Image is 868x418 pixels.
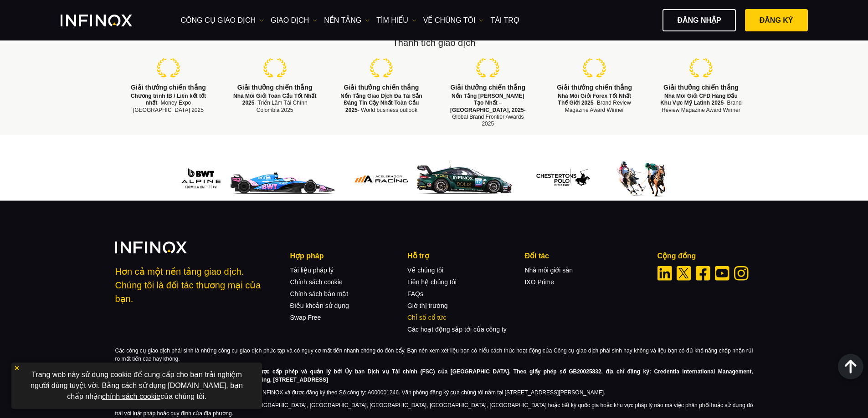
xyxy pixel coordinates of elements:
[407,278,457,286] a: Liên hệ chúng tôi
[558,93,631,106] strong: Nhà Môi Giới Forex Tốt Nhất Thế Giới 2025
[344,84,419,91] strong: Giải thưởng chiến thắng
[677,266,691,281] a: Twitter
[407,326,507,333] a: Các hoạt động sắp tới của công ty
[339,93,423,114] p: - World business outlook
[450,84,525,91] strong: Giải thưởng chiến thắng
[115,36,753,49] h2: Thành tích giao dịch
[553,93,637,114] p: - Brand Review Magazine Award Winner
[290,267,334,274] a: Tài liệu pháp lý
[115,368,753,383] strong: INFINOX Limited là nhà cung cấp dịch vụ đầu tư được cấp phép và quản lý bởi Ủy ban Dịch vụ Tài ch...
[290,290,349,297] a: Chính sách bảo mật
[407,302,448,309] a: Giờ thị trường
[290,278,343,286] a: Chính sách cookie
[131,93,206,106] strong: Chương trình IB / Liên kết tốt nhất
[446,93,530,127] p: - Global Brand Frontier Awards 2025
[657,251,753,262] p: Cộng đồng
[290,251,407,262] p: Hợp pháp
[407,251,524,262] p: Hỗ trợ
[450,93,524,113] strong: Nền Tảng [PERSON_NAME] Tạo Nhất – [GEOGRAPHIC_DATA], 2025
[696,266,710,281] a: Facebook
[376,15,416,26] a: Tìm hiểu
[407,314,446,321] a: Chỉ số cổ tức
[14,365,20,371] img: yellow close icon
[660,93,738,106] strong: Nhà Môi Giới CFD Hàng Đầu Khu Vực Mỹ Latinh 2025
[181,15,264,26] a: công cụ giao dịch
[524,278,554,286] a: IXO Prime
[61,15,154,26] a: INFINOX Logo
[271,15,317,26] a: GIAO DỊCH
[524,267,573,274] a: Nhà môi giới sàn
[715,266,729,281] a: Youtube
[407,267,443,274] a: Về chúng tôi
[102,393,160,400] a: chính sách cookie
[663,84,739,91] strong: Giải thưởng chiến thắng
[734,266,749,281] a: Instagram
[324,15,370,26] a: NỀN TẢNG
[115,401,753,418] p: Thông tin trên trang web này không hướng đến cư dân [GEOGRAPHIC_DATA], [GEOGRAPHIC_DATA], [GEOGRA...
[233,93,317,114] p: - Triển Lãm Tài Chính Colombia 2025
[290,314,321,321] a: Swap Free
[557,84,632,91] strong: Giải thưởng chiến thắng
[659,93,743,114] p: - Brand Review Magazine Award Winner
[127,93,211,114] p: - Money Expo [GEOGRAPHIC_DATA] 2025
[407,290,423,297] a: FAQs
[423,15,484,26] a: VỀ CHÚNG TÔI
[233,93,316,106] strong: Nhà Môi Giới Toàn Cầu Tốt Nhất 2025
[524,251,642,262] p: Đối tác
[663,9,735,31] a: Đăng nhập
[657,266,672,281] a: Linkedin
[115,347,753,363] p: Các công cụ giao dịch phái sinh là những công cụ giao dịch phức tạp và có nguy cơ mất tiền nhanh ...
[237,84,313,91] strong: Giải thưởng chiến thắng
[290,302,349,309] a: Điều khoản sử dụng
[115,265,275,306] p: Hơn cả một nền tảng giao dịch. Chúng tôi là đối tác thương mại của bạn.
[490,15,520,26] a: Tài trợ
[340,93,422,113] strong: Nền Tảng Giao Dịch Đa Tài Sản Đáng Tin Cậy Nhất Toàn Cầu 2025
[131,84,206,91] strong: Giải thưởng chiến thắng
[745,9,808,31] a: Đăng ký
[16,367,257,404] p: Trang web này sử dụng cookie để cung cấp cho bạn trải nghiệm người dùng tuyệt vời. Bằng cách sử d...
[115,388,753,397] p: INFINOX Global Limited là một công ty kinh doanh dưới tên INFINOX và được đăng ký theo Số công ty...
